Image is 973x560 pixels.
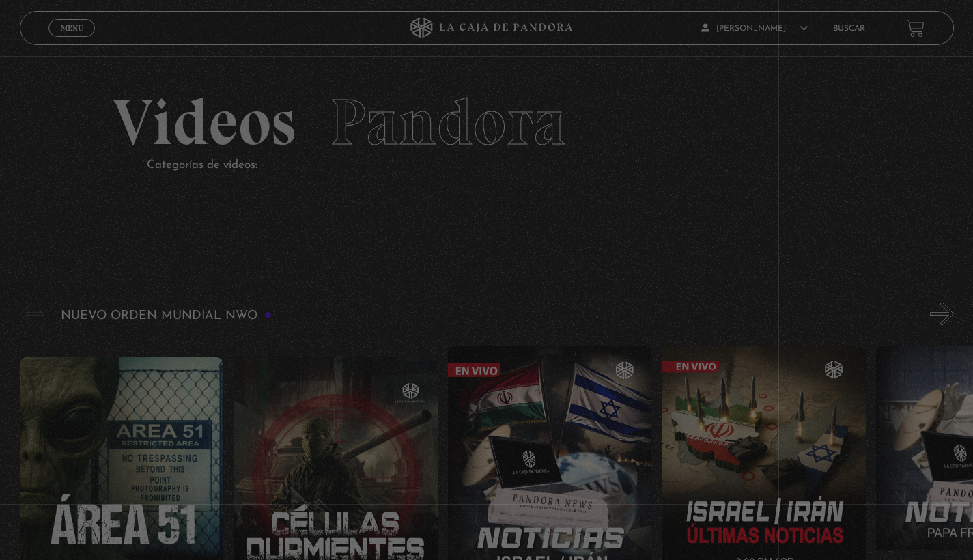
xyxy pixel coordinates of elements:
[20,302,44,326] button: Previous
[701,25,808,33] span: [PERSON_NAME]
[147,155,860,176] p: Categorías de videos:
[906,19,925,38] a: View your shopping cart
[833,25,865,33] a: Buscar
[113,90,860,155] h2: Videos
[61,24,83,32] span: Menu
[56,36,88,45] span: Cerrar
[930,302,954,326] button: Next
[61,309,272,322] h3: Nuevo Orden Mundial NWO
[330,83,566,161] span: Pandora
